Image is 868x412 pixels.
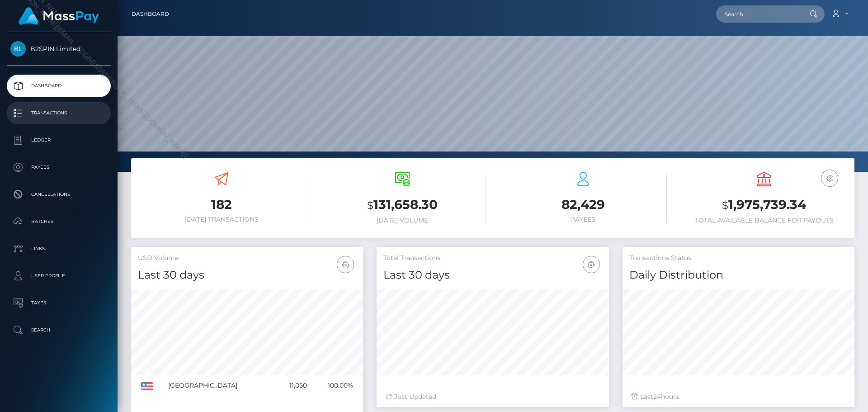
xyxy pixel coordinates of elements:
a: Links [7,237,111,260]
a: Search [7,319,111,341]
h4: Last 30 days [383,267,602,283]
h5: USD Volume [138,254,356,263]
td: [GEOGRAPHIC_DATA] [165,375,275,396]
td: 100.00% [310,375,356,396]
a: Cancellations [7,183,111,206]
small: $ [367,199,373,212]
h6: Payees [500,216,667,223]
p: Search [10,323,107,337]
a: Transactions [7,102,111,124]
a: Dashboard [7,75,111,97]
input: Search... [716,5,801,23]
span: B2SPIN Limited [7,45,111,53]
small: $ [722,199,728,212]
h3: 131,658.30 [319,196,486,214]
p: Taxes [10,296,107,310]
p: Dashboard [10,79,107,93]
p: Payees [10,161,107,174]
a: Taxes [7,292,111,314]
p: Links [10,242,107,256]
h6: Total Available Balance for Payouts [680,217,848,224]
h5: Transactions Status [629,254,848,263]
div: Last hours [632,392,845,402]
span: 24 [653,393,661,401]
a: Batches [7,210,111,233]
p: User Profile [10,269,107,283]
h5: Total Transactions [383,254,602,263]
a: Payees [7,156,111,179]
td: 11,050 [275,375,310,396]
h3: 82,429 [500,196,667,213]
img: US.png [141,382,153,390]
h6: [DATE] Transactions [138,216,305,223]
h3: 1,975,739.34 [680,196,848,214]
h4: Daily Distribution [629,267,848,283]
img: B2SPIN Limited [10,41,26,57]
p: Cancellations [10,188,107,201]
p: Batches [10,215,107,228]
a: Ledger [7,129,111,152]
h3: 182 [138,196,305,213]
h6: [DATE] Volume [319,217,486,224]
p: Transactions [10,106,107,120]
div: Just Updated [386,392,599,402]
a: User Profile [7,265,111,287]
a: Dashboard [132,5,169,24]
img: MassPay Logo [19,7,99,25]
h4: Last 30 days [138,267,356,283]
p: Ledger [10,133,107,147]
